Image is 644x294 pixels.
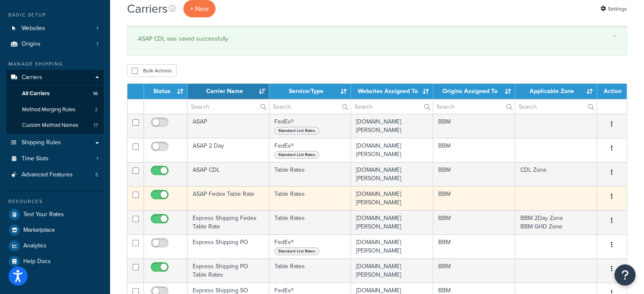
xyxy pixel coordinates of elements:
button: Open Resource Center [614,264,636,286]
li: Time Slots [6,151,104,167]
td: Table Rates [269,186,351,210]
span: Analytics [23,242,47,250]
td: Table Rates [269,210,351,234]
span: Method Merging Rules [22,106,75,113]
td: Table Rates [269,258,351,283]
td: [DOMAIN_NAME][PERSON_NAME] [351,138,433,162]
div: ASAP CDL was saved successfully [138,33,616,45]
td: Express Shipping PO [188,234,269,258]
td: BBM [433,258,515,283]
input: Search [515,99,597,114]
td: [DOMAIN_NAME][PERSON_NAME] [351,162,433,186]
th: Origins Assigned To: activate to sort column ascending [433,84,515,99]
span: 16 [93,90,98,97]
input: Search [351,99,433,114]
a: Origins 1 [6,36,104,52]
td: CDL Zone [515,162,597,186]
a: Method Merging Rules 2 [6,102,104,118]
th: Status: activate to sort column ascending [144,84,188,99]
span: Shipping Rules [22,139,61,146]
td: [DOMAIN_NAME][PERSON_NAME] [351,210,433,234]
span: Standard List Rates [274,151,319,159]
span: 17 [94,122,98,129]
a: Help Docs [6,254,104,269]
td: [DOMAIN_NAME][PERSON_NAME] [351,234,433,258]
a: Settings [600,3,627,15]
span: 1 [97,41,98,48]
div: Resources [6,198,104,205]
input: Search [188,99,269,114]
span: Test Your Rates [23,211,64,218]
a: Test Your Rates [6,207,104,222]
td: ASAP Fedex Table Rate [188,186,269,210]
span: Custom Method Names [22,122,78,129]
td: Table Rates [269,162,351,186]
th: Applicable Zone: activate to sort column ascending [515,84,597,99]
td: BBM [433,234,515,258]
td: BBM [433,210,515,234]
li: Method Merging Rules [6,102,104,118]
td: BBM 2Day Zone BBM GHD Zone [515,210,597,234]
span: Standard List Rates [274,127,319,135]
span: Time Slots [22,155,49,162]
td: BBM [433,162,515,186]
td: [DOMAIN_NAME][PERSON_NAME] [351,258,433,283]
li: Custom Method Names [6,118,104,133]
a: Custom Method Names 17 [6,118,104,133]
a: Analytics [6,238,104,253]
span: All Carriers [22,90,50,97]
td: BBM [433,138,515,162]
td: Express Shipping PO Table Rates [188,258,269,283]
a: Advanced Features 5 [6,167,104,183]
span: Advanced Features [22,171,73,179]
li: All Carriers [6,86,104,102]
a: Time Slots 1 [6,151,104,167]
li: Carriers [6,70,104,134]
span: Standard List Rates [274,247,319,255]
td: [DOMAIN_NAME][PERSON_NAME] [351,186,433,210]
h1: Carriers [127,0,168,17]
span: Carriers [22,74,42,81]
input: Search [269,99,351,114]
th: Websites Assigned To: activate to sort column ascending [351,84,433,99]
th: Carrier Name: activate to sort column descending [188,84,269,99]
td: [DOMAIN_NAME][PERSON_NAME] [351,114,433,138]
th: Action [597,84,627,99]
span: 1 [97,25,98,32]
a: Websites 1 [6,21,104,36]
li: Websites [6,21,104,36]
td: BBM [433,114,515,138]
a: Shipping Rules [6,135,104,151]
a: All Carriers 16 [6,86,104,102]
li: Origins [6,36,104,52]
th: Service/Type: activate to sort column ascending [269,84,351,99]
td: ASAP [188,114,269,138]
span: Origins [22,41,41,48]
input: Search [433,99,515,114]
span: 5 [95,171,98,179]
td: FedEx® [269,138,351,162]
li: Advanced Features [6,167,104,183]
span: Websites [22,25,45,32]
button: Bulk Actions [127,64,177,77]
td: ASAP CDL [188,162,269,186]
td: FedEx® [269,234,351,258]
td: FedEx® [269,114,351,138]
span: Help Docs [23,258,51,265]
a: Carriers [6,70,104,85]
td: Express Shipping Fedex Table Rate [188,210,269,234]
div: Manage Shipping [6,60,104,68]
a: × [613,33,616,40]
div: Basic Setup [6,11,104,19]
td: ASAP 2 Day [188,138,269,162]
span: 2 [95,106,98,113]
span: 1 [97,155,98,162]
span: Marketplace [23,227,55,234]
td: BBM [433,186,515,210]
a: Marketplace [6,223,104,238]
